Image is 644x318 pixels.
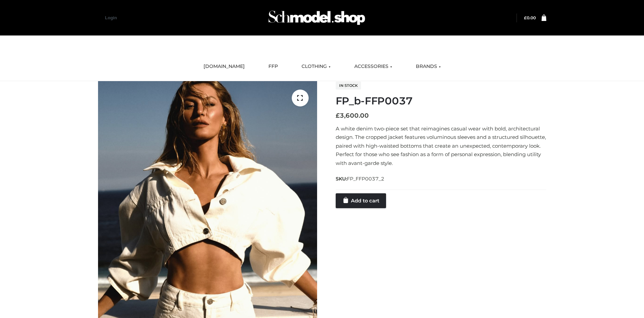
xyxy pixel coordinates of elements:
[336,193,386,208] a: Add to cart
[411,59,446,74] a: BRANDS
[347,176,384,182] span: FP_FFP0037_2
[524,15,536,20] bdi: 0.00
[105,15,117,20] a: Login
[336,124,546,168] p: A white denim two-piece set that reimagines casual wear with bold, architectural design. The crop...
[336,112,340,119] span: £
[336,175,385,183] span: SKU:
[524,15,536,20] a: £0.00
[524,15,527,20] span: £
[349,59,397,74] a: ACCESSORIES
[198,59,250,74] a: [DOMAIN_NAME]
[336,112,369,119] bdi: 3,600.00
[296,59,336,74] a: CLOTHING
[263,59,283,74] a: FFP
[266,4,367,31] img: Schmodel Admin 964
[336,95,546,107] h1: FP_b-FFP0037
[336,81,361,90] span: In stock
